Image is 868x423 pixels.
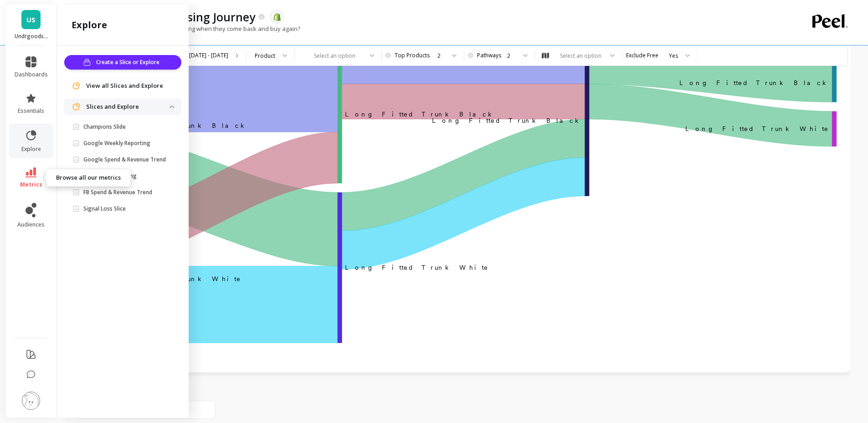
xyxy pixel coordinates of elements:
svg: A chart. [90,45,837,346]
div: 2 [507,51,516,60]
img: api.shopify.svg [273,13,281,21]
p: FB Spend & Revenue Trend [83,189,152,196]
span: View all Slices and Explore [86,81,163,91]
p: Slices and Explore [86,102,169,111]
span: audiences [17,221,45,228]
span: dashboards [15,71,48,78]
text: Long Fitted Trunk Black [345,111,495,118]
img: navigation item icon [72,81,81,91]
img: down caret icon [169,106,174,108]
div: Product [255,51,275,60]
p: Customer Purchasing Journey [92,9,255,25]
p: Undrgoods SAR [15,33,48,40]
text: Long Fitted Trunk White [685,125,829,132]
p: FB Weekly Reporting [83,172,137,180]
button: Create a Slice or Explore [64,55,181,70]
span: explore [21,146,41,153]
h2: explore [72,19,107,31]
p: Signal Loss Slice [83,205,126,212]
img: audience_map.svg [542,52,549,59]
p: Champions Slide [83,123,126,131]
img: profile picture [22,392,40,410]
img: navigation item icon [72,102,81,111]
div: 2 [437,51,445,60]
span: Create a Slice or Explore [96,58,162,67]
div: Select an option [559,51,603,60]
text: Long Fitted Trunk Black [679,79,829,86]
text: ​Long Fitted Trunk Black [432,117,582,124]
p: Google Spend & Revenue Trend [83,156,166,163]
span: metrics [20,181,42,188]
span: US [26,15,36,25]
div: Yes [669,51,678,60]
span: essentials [18,107,44,115]
text: Long Fitted Trunk White [345,264,489,271]
p: Google Weekly Reporting [83,140,150,147]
